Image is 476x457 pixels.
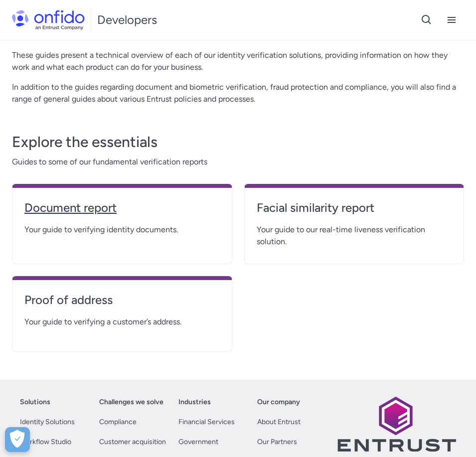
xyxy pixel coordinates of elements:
[20,416,75,428] a: Identity Solutions
[5,427,30,452] div: Cookie Preferences
[24,292,220,316] a: Proof of address
[257,396,300,408] a: Our company
[20,436,71,448] a: Workflow Studio
[24,200,220,216] h4: Document report
[439,7,464,32] button: Open navigation menu button
[421,14,433,26] svg: Open search button
[178,396,211,408] a: Industries
[257,436,297,448] a: Our Partners
[12,132,464,152] h3: Explore the essentials
[24,200,220,224] a: Document report
[257,416,301,428] a: About Entrust
[24,316,220,328] span: Your guide to verifying a customer’s address.
[178,436,218,448] a: Government
[12,10,85,30] img: Onfido Logo
[257,200,452,224] a: Facial similarity report
[20,396,50,408] a: Solutions
[336,396,456,452] img: Entrust logo
[257,200,452,216] h4: Facial similarity report
[97,12,157,28] h1: Developers
[99,416,137,428] a: Compliance
[414,7,439,32] button: Open search button
[12,49,464,73] p: These guides present a technical overview of each of our identity verification solutions, providi...
[24,224,220,236] span: Your guide to verifying identity documents.
[257,224,452,248] span: Your guide to our real-time liveness verification solution.
[24,292,220,308] h4: Proof of address
[12,81,464,105] p: In addition to the guides regarding document and biometric verification, fraud protection and com...
[178,416,235,428] a: Financial Services
[446,14,458,26] svg: Open navigation menu button
[12,156,464,168] span: Guides to some of our fundamental verification reports
[99,396,163,408] a: Challenges we solve
[99,436,166,448] a: Customer acquisition
[5,427,30,452] button: Open Preferences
